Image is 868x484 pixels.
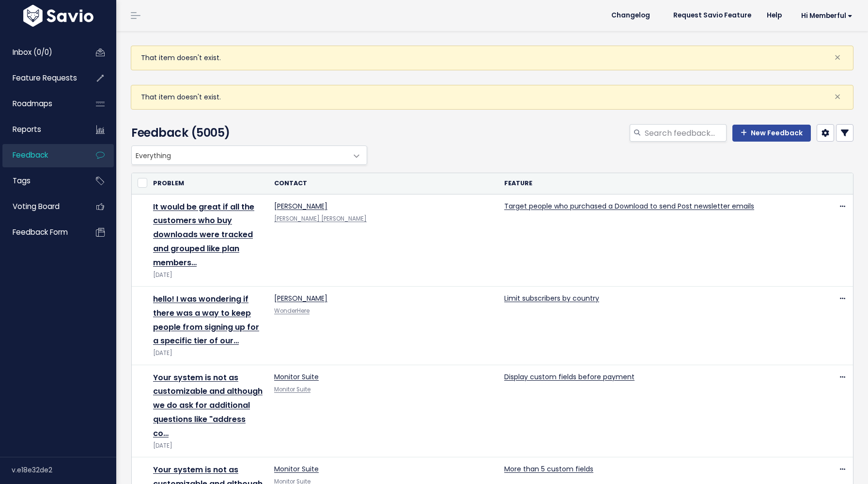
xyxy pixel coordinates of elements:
[824,46,851,69] button: Close
[2,221,80,243] a: Feedback form
[13,47,52,57] span: Inbox (0/0)
[504,372,635,382] a: Display custom fields before payment
[147,173,268,194] th: Problem
[13,227,68,237] span: Feedback form
[504,201,754,211] a: Target people who purchased a Download to send Post newsletter emails
[2,170,80,192] a: Tags
[131,145,367,165] span: Everything
[153,372,263,439] a: Your system is not as customizable and although we do ask for additional questions like "address co…
[153,293,259,346] a: hello! I was wondering if there was a way to keep people from signing up for a specific tier of our…
[504,464,593,474] a: More than 5 custom fields
[153,201,254,268] a: It would be great if all the customers who buy downloads were tracked and grouped like plan members…
[153,441,263,451] div: [DATE]
[274,464,319,474] a: Monitor Suite
[498,173,829,194] th: Feature
[13,124,41,134] span: Reports
[13,201,60,211] span: Voting Board
[153,348,263,358] div: [DATE]
[790,8,860,23] a: Hi Memberful
[834,49,841,65] span: ×
[131,124,362,142] h4: Feedback (5005)
[2,93,80,115] a: Roadmaps
[13,176,31,186] span: Tags
[2,67,80,89] a: Feature Requests
[834,89,841,105] span: ×
[13,73,77,83] span: Feature Requests
[666,8,759,23] a: Request Savio Feature
[153,270,263,280] div: [DATE]
[2,41,80,64] a: Inbox (0/0)
[21,5,96,27] img: logo-white.9d6f32f41409.svg
[274,215,367,223] a: [PERSON_NAME] [PERSON_NAME]
[824,85,851,109] button: Close
[504,293,599,303] a: Limit subscribers by country
[131,85,853,110] div: That item doesn't exist.
[268,173,498,194] th: Contact
[2,144,80,166] a: Feedback
[13,98,52,109] span: Roadmaps
[12,457,116,483] div: v.e18e32de2
[274,293,327,303] a: [PERSON_NAME]
[2,118,80,141] a: Reports
[13,150,48,160] span: Feedback
[732,125,811,142] a: New Feedback
[132,146,347,164] span: Everything
[2,195,80,218] a: Voting Board
[274,201,327,211] a: [PERSON_NAME]
[131,46,853,70] div: That item doesn't exist.
[801,12,852,19] span: Hi Memberful
[611,12,650,19] span: Changelog
[644,124,727,142] input: Search feedback...
[759,8,790,23] a: Help
[274,386,310,393] a: Monitor Suite
[274,307,310,315] a: WonderHere
[274,372,319,382] a: Monitor Suite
